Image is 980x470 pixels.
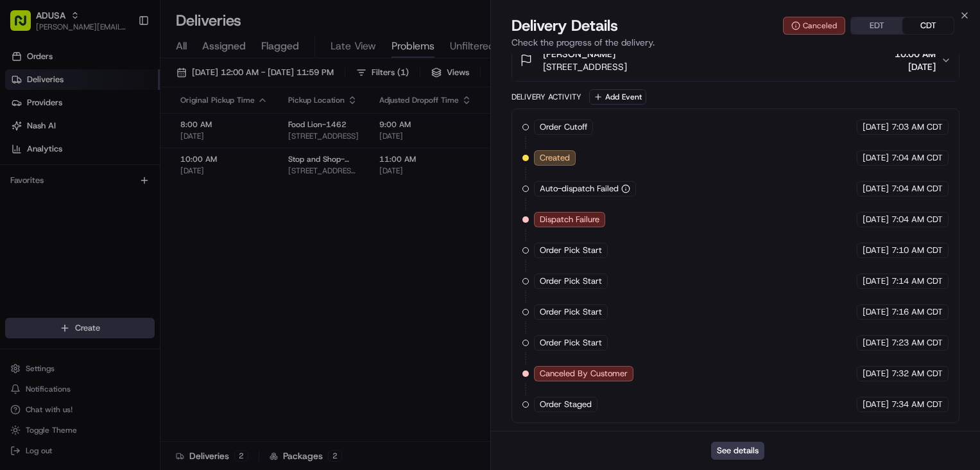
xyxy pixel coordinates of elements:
[783,17,845,35] button: Canceled
[540,275,602,287] span: Order Pick Start
[891,275,943,287] span: 7:14 AM CDT
[540,245,602,256] span: Order Pick Start
[128,284,155,293] span: Pylon
[33,83,212,96] input: Clear
[511,36,960,49] p: Check the progress of the delivery.
[218,126,234,142] button: Start new chat
[58,123,211,135] div: Start new chat
[540,121,587,133] span: Order Cutoff
[891,183,943,195] span: 7:04 AM CDT
[711,442,764,460] button: See details
[540,399,592,410] span: Order Staged
[540,214,599,225] span: Dispatch Failure
[895,60,936,73] span: [DATE]
[863,399,889,410] span: [DATE]
[103,247,211,270] a: 💻API Documentation
[13,254,23,264] div: 📗
[540,183,619,195] span: Auto-dispatch Failed
[27,123,50,146] img: 9188753566659_6852d8bf1fb38e338040_72.png
[13,51,234,72] p: Welcome 👋
[863,214,889,225] span: [DATE]
[863,275,889,287] span: [DATE]
[891,121,943,133] span: 7:03 AM CDT
[13,13,39,39] img: Nash
[863,245,889,256] span: [DATE]
[540,368,628,379] span: Canceled By Customer
[891,152,943,164] span: 7:04 AM CDT
[902,17,954,34] button: CDT
[108,254,119,264] div: 💻
[540,337,602,349] span: Order Pick Start
[540,306,602,318] span: Order Pick Start
[90,283,155,293] a: Powered byPylon
[863,306,889,318] span: [DATE]
[891,368,943,379] span: 7:32 AM CDT
[863,121,889,133] span: [DATE]
[114,199,140,209] span: [DATE]
[512,40,959,81] button: [PERSON_NAME][STREET_ADDRESS]10:00 AM[DATE]
[8,247,103,270] a: 📗Knowledge Base
[40,199,104,209] span: [PERSON_NAME]
[13,123,36,146] img: 1736555255976-a54dd68f-1ca7-489b-9aae-adbdc363a1c4
[26,252,98,265] span: Knowledge Base
[543,60,627,73] span: [STREET_ADDRESS]
[13,167,86,177] div: Past conversations
[891,306,943,318] span: 7:16 AM CDT
[58,135,176,146] div: We're available if you need us!
[891,245,943,256] span: 7:10 AM CDT
[851,17,902,34] button: EDT
[543,48,615,60] span: [PERSON_NAME]
[199,164,234,180] button: See all
[540,152,570,164] span: Created
[107,199,111,209] span: •
[121,252,206,265] span: API Documentation
[891,337,943,349] span: 7:23 AM CDT
[891,399,943,410] span: 7:34 AM CDT
[891,214,943,225] span: 7:04 AM CDT
[511,92,581,102] div: Delivery Activity
[895,48,936,60] span: 10:00 AM
[511,15,618,36] span: Delivery Details
[863,368,889,379] span: [DATE]
[863,152,889,164] span: [DATE]
[863,183,889,195] span: [DATE]
[13,187,33,207] img: JAMES SWIONTEK
[589,89,646,105] button: Add Event
[863,337,889,349] span: [DATE]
